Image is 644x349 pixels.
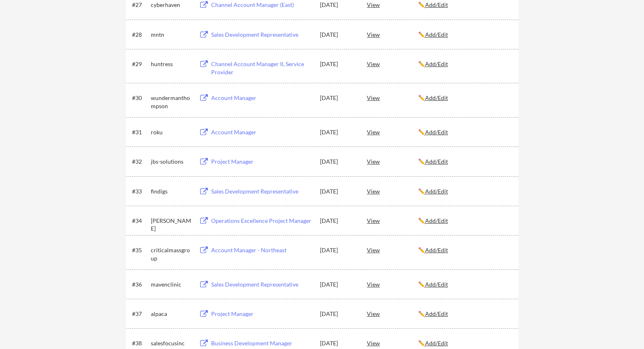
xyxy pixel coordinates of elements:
[425,281,448,288] u: Add/Edit
[367,154,418,169] div: View
[151,31,192,39] div: mntn
[418,94,511,102] div: ✏️
[367,242,418,257] div: View
[151,158,192,166] div: jbs-solutions
[151,339,192,347] div: salesfocusinc
[320,187,356,196] div: [DATE]
[320,310,356,318] div: [DATE]
[132,94,148,102] div: #30
[418,339,511,347] div: ✏️
[132,128,148,136] div: #31
[425,310,448,317] u: Add/Edit
[132,1,148,9] div: #27
[367,306,418,321] div: View
[320,1,356,9] div: [DATE]
[425,158,448,165] u: Add/Edit
[425,60,448,67] u: Add/Edit
[151,128,192,136] div: roku
[320,128,356,136] div: [DATE]
[151,280,192,289] div: mavenclinic
[418,217,511,225] div: ✏️
[418,187,511,196] div: ✏️
[211,158,312,166] div: Project Manager
[151,60,192,68] div: huntress
[425,129,448,136] u: Add/Edit
[211,187,312,196] div: Sales Development Representative
[151,1,192,9] div: cyberhaven
[425,188,448,195] u: Add/Edit
[367,277,418,291] div: View
[320,217,356,225] div: [DATE]
[132,187,148,196] div: #33
[425,31,448,38] u: Add/Edit
[151,94,192,110] div: wundermanthompson
[418,128,511,136] div: ✏️
[320,246,356,254] div: [DATE]
[151,217,192,233] div: [PERSON_NAME]
[132,158,148,166] div: #32
[425,340,448,347] u: Add/Edit
[211,94,312,102] div: Account Manager
[320,31,356,39] div: [DATE]
[418,158,511,166] div: ✏️
[320,60,356,68] div: [DATE]
[367,90,418,105] div: View
[367,184,418,198] div: View
[132,217,148,225] div: #34
[211,280,312,289] div: Sales Development Representative
[132,31,148,39] div: #28
[211,217,312,225] div: Operations Excellence Project Manager
[211,1,312,9] div: Channel Account Manager (East)
[425,217,448,224] u: Add/Edit
[418,310,511,318] div: ✏️
[211,339,312,347] div: Business Development Manager
[418,31,511,39] div: ✏️
[418,60,511,68] div: ✏️
[320,158,356,166] div: [DATE]
[211,31,312,39] div: Sales Development Representative
[320,94,356,102] div: [DATE]
[211,128,312,136] div: Account Manager
[320,280,356,289] div: [DATE]
[132,280,148,289] div: #36
[425,247,448,253] u: Add/Edit
[211,246,312,254] div: Account Manager - Northeast
[320,339,356,347] div: [DATE]
[211,60,312,76] div: Channel Account Manager II, Service Provider
[418,246,511,254] div: ✏️
[418,280,511,289] div: ✏️
[211,310,312,318] div: Project Manager
[151,187,192,196] div: findigs
[151,310,192,318] div: alpaca
[367,27,418,42] div: View
[132,60,148,68] div: #29
[367,213,418,228] div: View
[418,1,511,9] div: ✏️
[132,339,148,347] div: #38
[151,246,192,262] div: criticalmassgroup
[132,246,148,254] div: #35
[367,124,418,139] div: View
[425,94,448,101] u: Add/Edit
[367,56,418,71] div: View
[132,310,148,318] div: #37
[425,1,448,8] u: Add/Edit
